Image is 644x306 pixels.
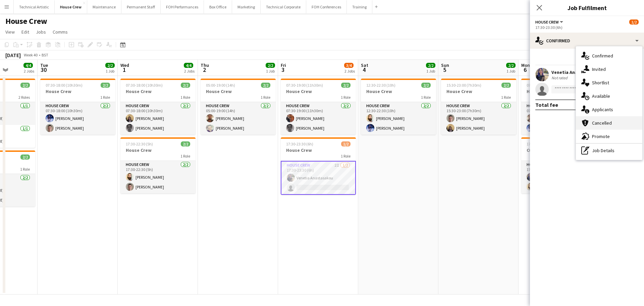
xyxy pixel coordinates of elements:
span: Wed [120,62,129,68]
span: Applicants [592,106,613,113]
app-job-card: 05:00-19:00 (14h)2/2House Crew1 RoleHouse Crew2/205:00-19:00 (14h)[PERSON_NAME][PERSON_NAME] [201,79,276,135]
button: Training [347,0,372,13]
div: 07:30-18:00 (10h30m)2/2House Crew1 RoleHouse Crew2/207:30-18:00 (10h30m)[PERSON_NAME][PERSON_NAME] [120,79,196,135]
div: Total fee [535,101,558,108]
app-job-card: 17:30-23:30 (6h)2/2CONF: TransUnion G/I1 RoleHouse Crew2/217:30-23:30 (6h)Venetia Anastasakou[PER... [521,137,596,193]
span: 2/2 [261,83,270,88]
a: Edit [19,28,32,36]
h3: House Crew [521,88,596,94]
span: Tue [40,62,48,68]
h3: House Crew [40,88,115,94]
div: 1 Job [106,69,114,74]
span: Sat [361,62,368,68]
app-job-card: 17:30-23:30 (6h)1/2House Crew1 RoleHouse Crew2I1/217:30-23:30 (6h)Venetia Anastasakou [281,137,356,195]
app-job-card: 15:30-23:00 (7h30m)2/2House Crew1 RoleHouse Crew2/215:30-23:00 (7h30m)[PERSON_NAME][PERSON_NAME] [441,79,516,135]
span: 2/2 [426,63,435,68]
span: 5 [440,66,449,74]
span: Week 40 [22,52,39,57]
span: 2/2 [101,83,110,88]
button: House Crew [55,0,87,13]
div: Venetia Anastasakou [551,69,598,75]
span: 05:00-19:00 (14h) [206,83,235,88]
app-card-role: House Crew2/217:30-22:30 (5h)[PERSON_NAME][PERSON_NAME] [120,161,196,193]
span: Invited [592,66,606,72]
span: 4/4 [184,63,193,68]
span: 1 Role [421,95,431,100]
a: View [3,28,17,36]
span: View [5,29,15,35]
div: 07:30-19:00 (11h30m)2/2House Crew1 RoleHouse Crew2/207:30-19:00 (11h30m)[PERSON_NAME][PERSON_NAME] [281,79,356,135]
span: Confirmed [592,53,613,59]
span: 2/2 [501,83,511,88]
span: 4 [360,66,368,74]
span: 2 [200,66,209,74]
span: 15:30-23:00 (7h30m) [446,83,481,88]
span: Promote [592,133,610,139]
div: [DATE] [5,52,21,58]
span: 2/2 [341,83,351,88]
span: 1 [119,66,129,74]
div: 2 Jobs [24,69,34,74]
span: 2/2 [181,141,190,146]
h3: House Crew [120,147,196,153]
div: 2 Jobs [344,69,355,74]
span: 2/2 [20,83,30,88]
span: 2/2 [105,63,115,68]
span: 30 [39,66,48,74]
span: 07:30-18:00 (10h30m) [126,83,163,88]
span: Cancelled [592,120,612,126]
h3: House Crew [441,88,516,94]
div: 1 Job [506,69,515,74]
app-job-card: 17:30-22:30 (5h)2/2House Crew1 RoleHouse Crew2/217:30-22:30 (5h)[PERSON_NAME][PERSON_NAME] [120,137,196,193]
h3: House Crew [361,88,436,94]
span: 6 [520,66,530,74]
app-card-role: House Crew2/207:30-18:00 (10h30m)[PERSON_NAME][PERSON_NAME] [521,102,596,135]
span: 3 [280,66,286,74]
span: 1 Role [20,167,30,172]
span: 1 Role [261,95,270,100]
app-card-role: House Crew2/215:30-23:00 (7h30m)[PERSON_NAME][PERSON_NAME] [441,102,516,135]
div: Not rated [551,75,569,80]
span: Mon [521,62,530,68]
span: 2/2 [506,63,516,68]
span: Shortlist [592,80,609,86]
div: BST [42,52,48,57]
div: 07:30-18:00 (10h30m)2/2House Crew1 RoleHouse Crew2/207:30-18:00 (10h30m)[PERSON_NAME][PERSON_NAME] [521,79,596,135]
span: 1 Role [180,154,190,159]
span: 2/2 [20,155,30,160]
span: Sun [441,62,449,68]
span: 4/4 [23,63,33,68]
app-job-card: 12:30-22:30 (10h)2/2House Crew1 RoleHouse Crew2/212:30-22:30 (10h)[PERSON_NAME][PERSON_NAME] [361,79,436,135]
button: Marketing [232,0,261,13]
span: 2/2 [181,83,190,88]
div: 1 Job [266,69,275,74]
div: 2 Jobs [184,69,195,74]
h3: House Crew [201,88,276,94]
span: 07:30-19:00 (11h30m) [286,83,323,88]
app-job-card: 07:30-18:00 (10h30m)2/2House Crew1 RoleHouse Crew2/207:30-18:00 (10h30m)[PERSON_NAME][PERSON_NAME] [40,79,115,135]
span: Edit [21,29,29,35]
app-card-role: House Crew2/217:30-23:30 (6h)Venetia Anastasakou[PERSON_NAME] [521,161,596,193]
app-card-role: House Crew2I1/217:30-23:30 (6h)Venetia Anastasakou [281,161,356,195]
div: Job Details [576,144,642,157]
span: 1 Role [341,154,351,159]
span: 2/2 [421,83,431,88]
span: 17:30-23:30 (6h) [286,141,313,146]
span: 17:30-22:30 (5h) [126,141,153,146]
h3: House Crew [120,88,196,94]
span: Jobs [36,29,46,35]
span: Available [592,93,610,99]
app-card-role: House Crew2/212:30-22:30 (10h)[PERSON_NAME][PERSON_NAME] [361,102,436,135]
button: Maintenance [87,0,121,13]
span: Thu [201,62,209,68]
h3: House Crew [281,88,356,94]
span: Fri [281,62,286,68]
button: FOH Conferences [306,0,347,13]
app-card-role: House Crew2/207:30-18:00 (10h30m)[PERSON_NAME][PERSON_NAME] [40,102,115,135]
button: Permanent Staff [121,0,161,13]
